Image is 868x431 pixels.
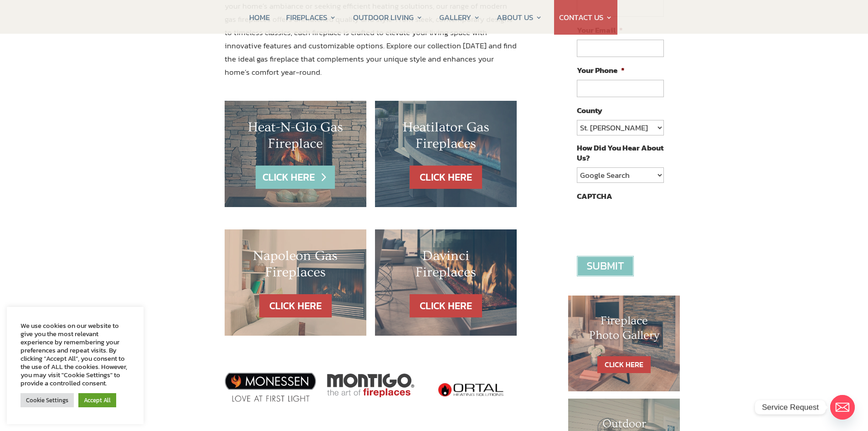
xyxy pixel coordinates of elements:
h2: Napoleon Gas Fireplaces [243,248,348,285]
a: CLICK HERE [410,294,482,317]
a: montigo fireplaces [225,393,316,405]
a: ortal fireplaces [425,413,517,425]
a: CLICK HERE [256,166,335,189]
a: Cookie Settings [21,393,74,407]
input: Submit [577,256,634,276]
h2: Davinci Fireplaces [393,248,498,285]
div: We use cookies on our website to give you the most relevant experience by remembering your prefer... [21,322,130,387]
img: ortal [425,358,517,422]
label: Your Email [577,25,623,35]
img: logo-monessen [225,373,316,402]
a: CLICK HERE [597,356,651,373]
img: montigo-logo [325,358,416,413]
a: CLICK HERE [410,166,482,189]
h2: Heat-N-Glo Gas Fireplace [243,119,348,156]
a: CLICK HERE [259,294,332,317]
a: Accept All [78,393,116,407]
iframe: reCAPTCHA [577,206,715,241]
h2: Heatilator Gas Fireplaces [393,119,498,156]
label: County [577,105,602,115]
label: How Did You Hear About Us? [577,143,663,163]
a: montigo fireplaces [325,404,416,416]
label: CAPTCHA [577,191,612,201]
a: Email [830,395,855,420]
h1: Fireplace Photo Gallery [586,314,662,347]
label: Your Phone [577,65,625,75]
